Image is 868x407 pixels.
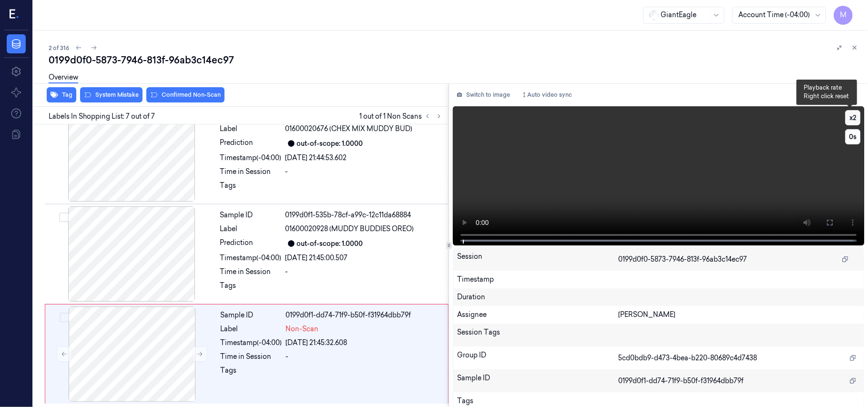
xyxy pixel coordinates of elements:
[221,338,282,348] div: Timestamp (-04:00)
[220,224,282,234] div: Label
[618,254,747,265] span: 0199d0f0-5873-7946-813f-96ab3c14ec97
[457,310,618,320] div: Assignee
[286,253,443,263] div: [DATE] 21:45:00.507
[453,87,514,102] button: Switch to image
[845,110,860,125] button: x2
[286,352,442,362] div: -
[220,138,282,149] div: Prediction
[49,112,155,122] span: Labels In Shopping List: 7 out of 7
[286,167,443,177] div: -
[618,310,860,320] div: [PERSON_NAME]
[286,124,413,134] span: 01600020676 (CHEX MIX MUDDY BUD)
[60,313,69,322] button: Select row
[220,253,282,263] div: Timestamp (-04:00)
[59,213,69,222] button: Select row
[845,129,860,144] button: 0s
[286,338,442,348] div: [DATE] 21:45:32.608
[47,87,76,102] button: Tag
[220,181,282,196] div: Tags
[49,53,860,67] div: 0199d0f0-5873-7946-813f-96ab3c14ec97
[146,87,225,102] button: Confirmed Non-Scan
[220,238,282,249] div: Prediction
[221,324,282,334] div: Label
[518,87,576,102] button: Auto video sync
[286,324,319,334] span: Non-Scan
[457,350,618,366] div: Group ID
[618,376,744,386] span: 0199d0f1-dd74-71f9-b50f-f31964dbb79f
[220,124,282,134] div: Label
[286,210,443,220] div: 0199d0f1-535b-78cf-a99c-12c11da68884
[221,310,282,320] div: Sample ID
[457,292,860,302] div: Duration
[220,267,282,277] div: Time in Session
[457,275,860,285] div: Timestamp
[286,267,443,277] div: -
[297,239,363,249] div: out-of-scope: 1.0000
[221,352,282,362] div: Time in Session
[221,366,282,381] div: Tags
[457,327,618,343] div: Session Tags
[220,210,282,220] div: Sample ID
[220,153,282,163] div: Timestamp (-04:00)
[297,139,363,149] div: out-of-scope: 1.0000
[618,353,757,363] span: 5cd0bdb9-d473-4bea-b220-80689c4d7438
[286,153,443,163] div: [DATE] 21:44:53.602
[286,224,414,234] span: 01600020928 (MUDDY BUDDIES OREO)
[457,373,618,388] div: Sample ID
[359,111,445,122] span: 1 out of 1 Non Scans
[286,310,442,320] div: 0199d0f1-dd74-71f9-b50f-f31964dbb79f
[220,167,282,177] div: Time in Session
[49,44,69,52] span: 2 of 316
[457,252,618,267] div: Session
[80,87,143,102] button: System Mistake
[49,72,78,83] a: Overview
[834,6,853,25] button: M
[220,281,282,296] div: Tags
